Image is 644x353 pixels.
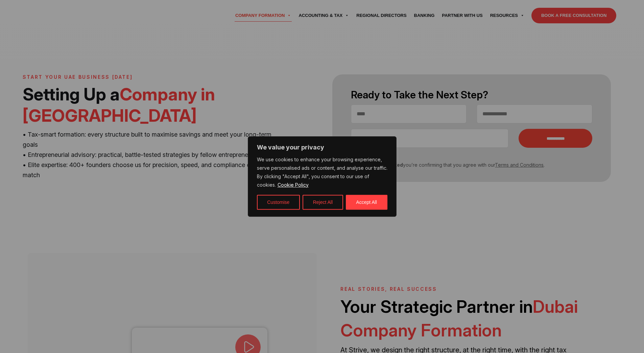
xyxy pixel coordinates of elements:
div: We value your privacy [248,136,397,217]
p: We value your privacy [257,143,387,151]
p: We use cookies to enhance your browsing experience, serve personalised ads or content, and analys... [257,156,387,189]
button: Accept All [346,195,387,210]
button: Customise [257,195,300,210]
a: Cookie Policy [277,182,309,188]
button: Reject All [303,195,343,210]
